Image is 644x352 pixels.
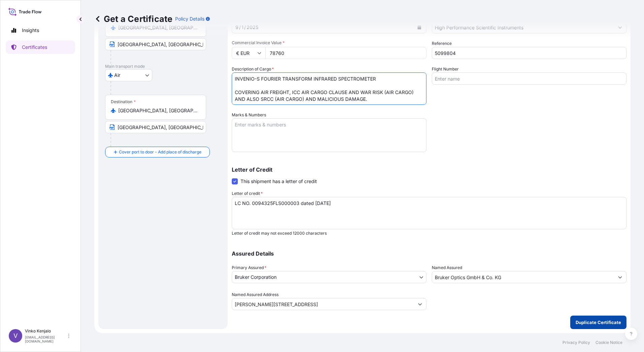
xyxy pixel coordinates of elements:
p: Get a Certificate [94,13,172,24]
input: Assured Name [432,271,614,283]
a: Cookie Notice [595,340,622,345]
span: Bruker Corporation [235,274,277,281]
label: Named Assured Address [232,291,279,298]
p: Letter of credit may not exceed 12000 characters [232,231,626,236]
p: [EMAIL_ADDRESS][DOMAIN_NAME] [25,335,67,343]
button: Show suggestions [614,271,626,283]
input: Destination [118,107,198,114]
a: Privacy Policy [562,340,590,345]
div: Destination [111,99,136,105]
textarea: LC NO. 02919FOSU2514001 dated [DATE] [232,197,626,229]
textarea: PARTS FOR SPECTROMETER COVERING INSTITUTE CARGO CLAUSES(AIR), INSTITUTE WAR CLAUSES(AIR CARGO)AND... [232,72,426,105]
span: This shipment has a letter of credit [240,178,317,185]
input: Named Assured Address [232,298,414,310]
span: V [13,332,18,339]
button: Show suggestions [414,298,426,310]
button: Cover port to door - Add place of discharge [105,147,210,157]
span: Cover port to door - Add place of discharge [119,149,201,155]
a: Certificates [6,40,75,54]
p: Main transport mode [105,64,221,69]
p: Policy Details [175,16,204,22]
label: Flight Number [432,66,459,72]
label: Marks & Numbers [232,112,266,118]
label: Letter of credit [232,190,263,197]
input: Text to appear on certificate [105,121,206,133]
span: Primary Assured [232,264,266,271]
button: Select transport [105,69,152,81]
button: Bruker Corporation [232,271,426,283]
span: Commercial Invoice Value [232,40,426,46]
label: Reference [432,40,452,47]
p: Insights [22,27,39,34]
input: Enter name [432,72,626,85]
p: Duplicate Certificate [576,319,621,326]
input: Text to appear on certificate [105,38,206,50]
p: Assured Details [232,251,626,256]
p: Vinko Kenjalo [25,328,67,334]
input: Enter booking reference [432,47,626,59]
label: Description of Cargo [232,66,274,72]
a: Insights [6,24,75,37]
p: Letter of Credit [232,167,626,172]
input: Enter amount [265,47,426,59]
button: Duplicate Certificate [570,316,626,329]
p: Certificates [22,44,47,51]
span: Air [114,72,120,79]
label: Named Assured [432,264,462,271]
